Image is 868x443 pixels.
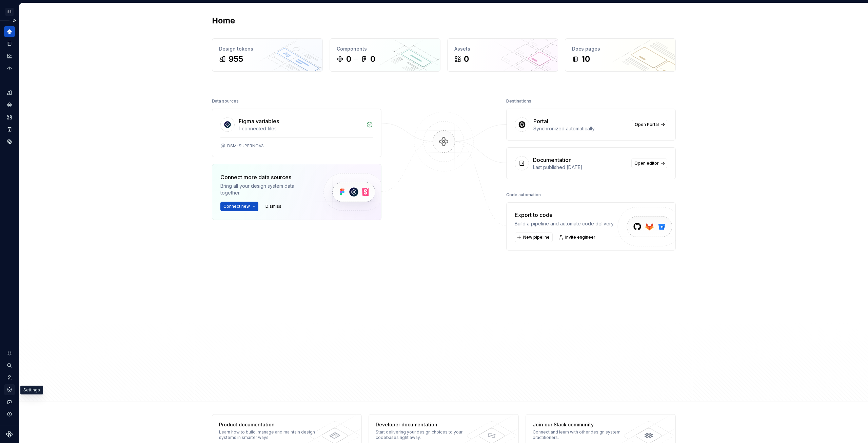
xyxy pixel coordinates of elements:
[262,202,284,211] button: Dismiss
[4,348,15,358] button: Notifications
[4,99,15,110] a: Components
[464,54,469,64] div: 0
[4,112,15,123] a: Assets
[523,235,550,240] span: New pipeline
[454,45,551,52] div: Assets
[227,143,264,149] div: DSM-SUPERNOVA
[239,117,279,125] div: Figma variables
[631,159,667,168] a: Open editor
[533,429,631,440] div: Connect and learn with other design system practitioners.
[212,15,235,26] h2: Home
[220,183,312,196] div: Bring all your design system data together.
[581,54,590,64] div: 10
[557,233,598,242] a: Invite engineer
[533,421,631,428] div: Join our Slack community
[632,120,667,129] a: Open Portal
[212,38,323,72] a: Design tokens955
[4,396,15,407] button: Contact support
[4,372,15,383] a: Invite team
[515,233,553,242] button: New pipeline
[4,26,15,37] a: Home
[4,360,15,371] button: Search ⌘K
[533,117,548,125] div: Portal
[572,45,669,52] div: Docs pages
[506,96,531,106] div: Destinations
[506,190,541,200] div: Code automation
[6,431,13,438] svg: Supernova Logo
[223,204,250,209] span: Connect new
[219,421,318,428] div: Product documentation
[4,38,15,49] a: Documentation
[330,38,440,72] a: Components00
[239,125,362,132] div: 1 connected files
[533,125,628,132] div: Synchronized automatically
[4,87,15,98] a: Design tokens
[376,429,474,440] div: Start delivering your design choices to your codebases right away.
[20,386,43,394] div: Settings
[219,45,316,52] div: Design tokens
[5,8,14,16] div: BB
[635,122,659,127] span: Open Portal
[4,384,15,395] a: Settings
[219,429,318,440] div: Learn how to build, manage and maintain design systems in smarter ways.
[4,63,15,74] a: Code automation
[229,54,243,64] div: 955
[212,109,381,157] a: Figma variables1 connected filesDSM-SUPERNOVA
[515,220,614,227] div: Build a pipeline and automate code delivery.
[337,45,433,52] div: Components
[447,38,558,72] a: Assets0
[212,96,239,106] div: Data sources
[533,164,627,171] div: Last published [DATE]
[346,54,351,64] div: 0
[376,421,474,428] div: Developer documentation
[4,51,15,61] a: Analytics
[565,38,676,72] a: Docs pages10
[533,156,572,164] div: Documentation
[634,161,659,166] span: Open editor
[565,235,595,240] span: Invite engineer
[220,202,258,211] button: Connect new
[4,124,15,135] a: Storybook stories
[1,4,18,19] button: BB
[220,173,312,181] div: Connect more data sources
[515,211,614,219] div: Export to code
[9,16,19,25] button: Expand sidebar
[265,204,281,209] span: Dismiss
[370,54,375,64] div: 0
[4,136,15,147] a: Data sources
